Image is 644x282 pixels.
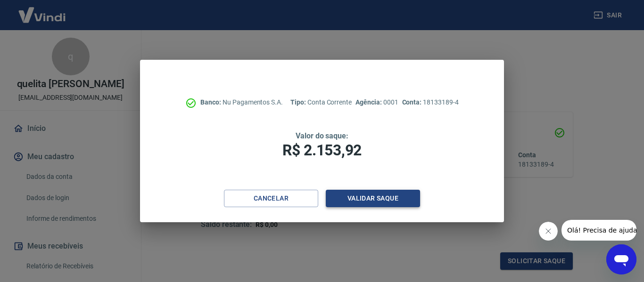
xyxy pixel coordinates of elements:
[200,97,283,107] p: Nu Pagamentos S.A.
[326,190,420,207] button: Validar saque
[606,244,636,274] iframe: Botão para abrir a janela de mensagens
[355,98,383,106] span: Agência:
[355,97,398,107] p: 0001
[282,141,362,159] span: R$ 2.153,92
[200,98,223,106] span: Banco:
[290,98,307,106] span: Tipo:
[402,98,423,106] span: Conta:
[6,7,79,14] span: Olá! Precisa de ajuda?
[561,220,636,241] iframe: Mensagem da empresa
[224,190,318,207] button: Cancelar
[402,97,459,107] p: 18133189-4
[290,97,352,107] p: Conta Corrente
[539,222,558,241] iframe: Fechar mensagem
[296,131,348,140] span: Valor do saque:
